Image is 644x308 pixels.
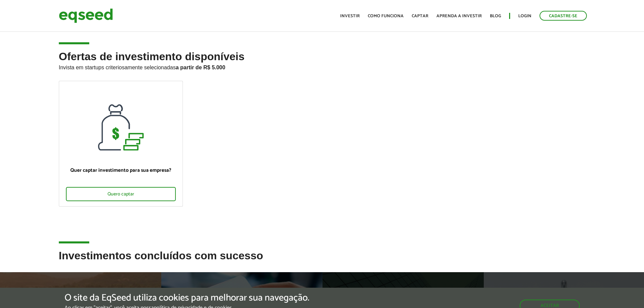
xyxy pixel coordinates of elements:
a: Investir [340,14,360,18]
a: Aprenda a investir [436,14,482,18]
a: Login [518,14,531,18]
a: Blog [490,14,501,18]
a: Quer captar investimento para sua empresa? Quero captar [59,81,183,207]
p: Invista em startups criteriosamente selecionadas [59,63,586,71]
h2: Ofertas de investimento disponíveis [59,51,586,81]
div: Quero captar [66,187,176,201]
a: Como funciona [368,14,404,18]
a: Captar [412,14,428,18]
a: Cadastre-se [540,11,587,21]
h5: O site da EqSeed utiliza cookies para melhorar sua navegação. [65,293,309,303]
img: EqSeed [59,7,113,25]
strong: a partir de R$ 5.000 [176,65,225,70]
h2: Investimentos concluídos com sucesso [59,250,586,272]
p: Quer captar investimento para sua empresa? [66,167,176,173]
